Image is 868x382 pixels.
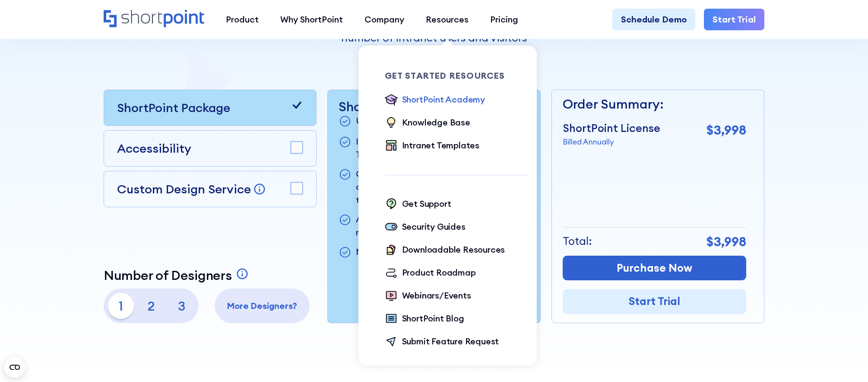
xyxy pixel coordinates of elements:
[563,289,746,314] a: Start Trial
[269,9,354,30] a: Why ShortPoint
[226,13,259,26] div: Product
[108,293,134,319] p: 1
[356,167,529,206] p: Copy and paste 800+ professionally designed, customizable intranet templates
[168,293,194,319] p: 3
[563,136,660,148] p: Billed Annually
[117,139,191,157] p: Accessibility
[563,256,746,281] a: Purchase Now
[490,13,518,26] div: Pricing
[402,289,471,302] div: Webinars/Events
[354,9,415,30] a: Company
[402,335,499,348] div: Submit Feature Request
[219,299,305,312] p: More Designers?
[713,282,868,382] iframe: Chat Widget
[385,197,451,212] a: Get Support
[385,93,485,107] a: ShortPoint Academy
[612,9,695,30] a: Schedule Demo
[402,93,485,106] div: ShortPoint Academy
[402,312,464,325] div: ShortPoint Blog
[4,357,25,378] button: Open CMP widget
[104,10,204,29] a: Home
[364,13,404,26] div: Company
[104,267,231,283] p: Number of Designers
[563,120,660,137] p: ShortPoint License
[402,243,505,256] div: Downloadable Resources
[117,99,230,117] p: ShortPoint Package
[385,335,499,349] a: Submit Feature Request
[385,312,464,326] a: ShortPoint Blog
[426,13,469,26] div: Resources
[402,116,470,129] div: Knowledge Base
[356,213,529,239] p: Apply your brand, color themes, fonts, navigation and more
[385,220,466,234] a: Security Guides
[402,266,476,279] div: Product Roadmap
[402,197,451,210] div: Get Support
[563,94,746,114] p: Order Summary:
[280,13,343,26] div: Why ShortPoint
[385,266,476,280] a: Product Roadmap
[563,233,592,250] p: Total:
[704,9,764,30] a: Start Trial
[104,267,251,283] a: Number of Designers
[402,139,479,152] div: Intranet Templates
[215,9,269,30] a: Product
[356,135,529,161] p: Includes Page Builder Live Mode and Theme Builder design tools
[385,139,479,153] a: Intranet Templates
[385,71,529,80] div: Get Started Resources
[339,99,529,114] p: ShortPoint Package:
[117,181,251,197] p: Custom Design Service
[356,114,469,128] p: Unlimited designs and edits
[385,243,505,257] a: Downloadable Resources
[356,245,472,260] p: Microsoft Teams Integration
[385,289,471,303] a: Webinars/Events
[706,120,746,140] p: $3,998
[479,9,529,30] a: Pricing
[706,232,746,251] p: $3,998
[402,220,466,233] div: Security Guides
[385,116,470,130] a: Knowledge Base
[138,293,164,319] p: 2
[415,9,479,30] a: Resources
